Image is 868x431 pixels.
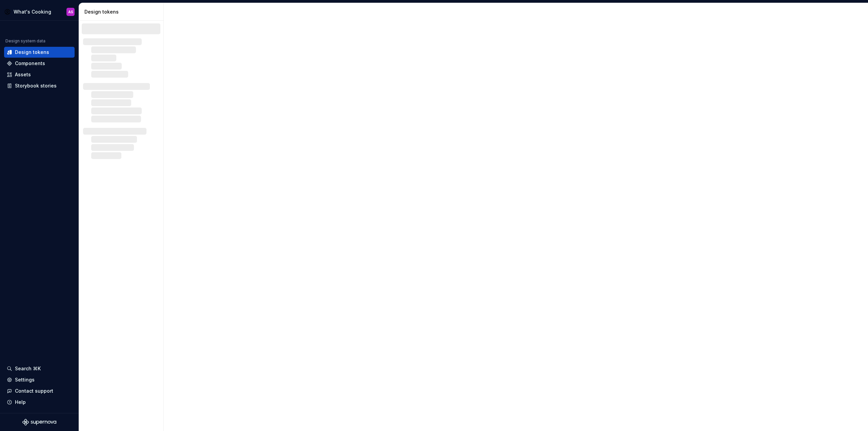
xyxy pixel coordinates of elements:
[15,60,45,67] div: Components
[4,69,75,80] a: Assets
[68,9,73,15] div: AS
[4,47,75,58] a: Design tokens
[15,376,35,383] div: Settings
[22,419,56,426] svg: Supernova Logo
[4,58,75,69] a: Components
[15,49,49,56] div: Design tokens
[15,399,26,406] div: Help
[4,397,75,408] button: Help
[5,38,45,44] div: Design system data
[15,388,53,394] div: Contact support
[15,82,57,89] div: Storybook stories
[1,4,77,19] button: What's CookingAS
[84,8,161,15] div: Design tokens
[4,363,75,374] button: Search ⌘K
[15,71,31,78] div: Assets
[14,8,51,15] div: What's Cooking
[4,374,75,385] a: Settings
[15,365,41,372] div: Search ⌘K
[4,386,75,396] button: Contact support
[4,80,75,91] a: Storybook stories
